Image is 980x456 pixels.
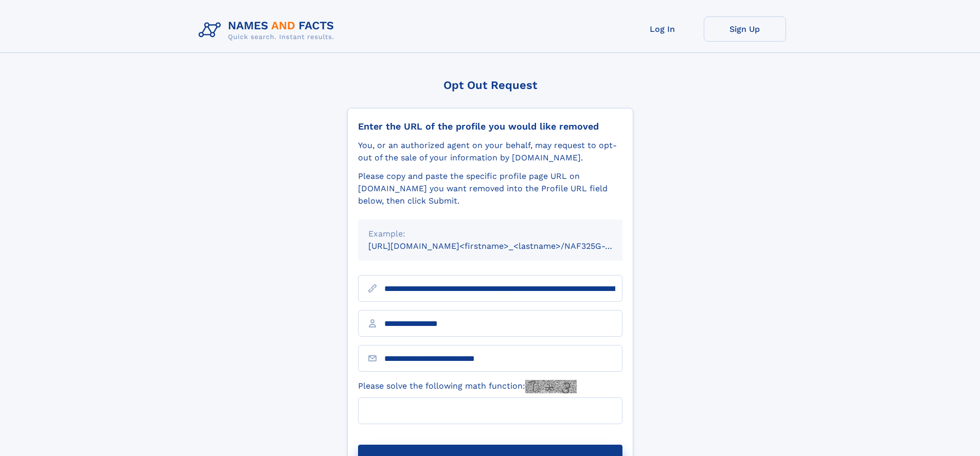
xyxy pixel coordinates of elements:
a: Log In [621,16,704,42]
small: [URL][DOMAIN_NAME]<firstname>_<lastname>/NAF325G-xxxxxxxx [368,241,642,251]
img: Logo Names and Facts [194,16,343,44]
div: Example: [368,228,612,240]
div: You, or an authorized agent on your behalf, may request to opt-out of the sale of your informatio... [358,139,622,164]
div: Enter the URL of the profile you would like removed [358,121,622,132]
a: Sign Up [704,16,786,42]
div: Opt Out Request [347,79,633,92]
label: Please solve the following math function: [358,380,577,393]
div: Please copy and paste the specific profile page URL on [DOMAIN_NAME] you want removed into the Pr... [358,170,622,207]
